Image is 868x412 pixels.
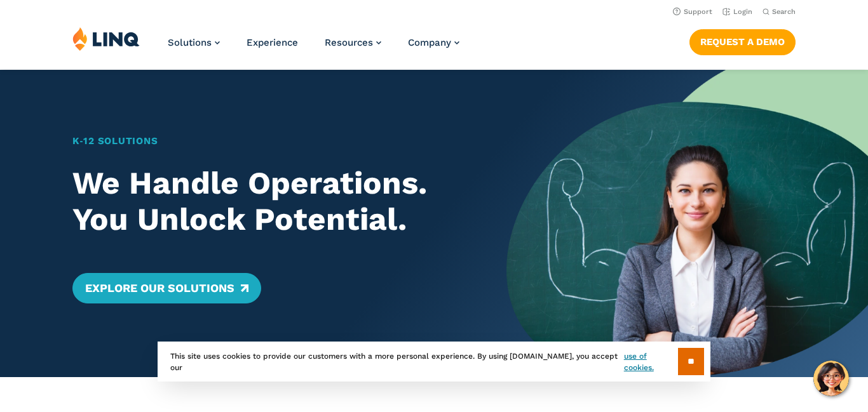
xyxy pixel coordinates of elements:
[689,29,796,55] a: Request a Demo
[325,37,373,48] span: Resources
[168,37,212,48] span: Solutions
[168,37,220,48] a: Solutions
[72,27,140,51] img: LINQ | K‑12 Software
[408,37,451,48] span: Company
[247,37,298,48] a: Experience
[673,8,712,16] a: Support
[408,37,459,48] a: Company
[325,37,381,48] a: Resources
[763,7,796,17] button: Open Search Bar
[813,361,849,396] button: Hello, have a question? Let’s chat.
[772,8,796,16] span: Search
[72,273,261,303] a: Explore Our Solutions
[168,27,459,69] nav: Primary Navigation
[72,165,471,237] h2: We Handle Operations. You Unlock Potential.
[72,134,471,149] h1: K‑12 Solutions
[158,342,710,382] div: This site uses cookies to provide our customers with a more personal experience. By using [DOMAIN...
[722,8,752,16] a: Login
[506,70,868,377] img: Home Banner
[689,27,796,55] nav: Button Navigation
[624,350,678,373] a: use of cookies.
